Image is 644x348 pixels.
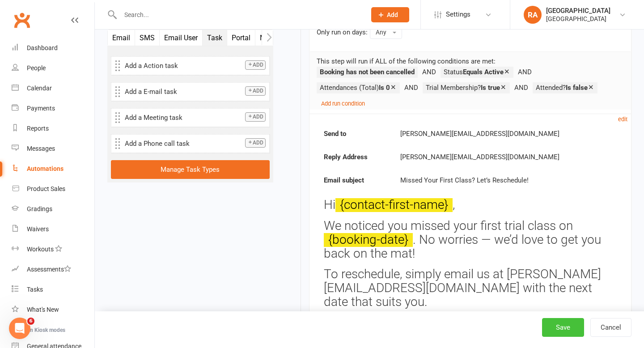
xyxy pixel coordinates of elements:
button: Any [370,25,402,39]
strong: Email subject [317,175,394,186]
a: What's New [12,300,94,320]
small: Add run condition [321,100,365,107]
div: Dashboard [27,44,58,51]
button: Email User [160,30,203,46]
p: Add a Action task [125,60,266,71]
strong: Is true [481,84,500,92]
a: Clubworx [11,9,33,31]
div: Assessments [27,266,71,273]
button: Portal [227,30,255,46]
span: 6 [27,318,34,325]
strong: Send to [317,128,394,139]
a: Product Sales [12,179,94,199]
div: [GEOGRAPHIC_DATA] [546,7,610,15]
a: Calendar [12,78,94,98]
button: Save [542,318,584,337]
div: Only run on days: [317,27,368,38]
div: Gradings [27,205,52,212]
p: Add a Phone call task [125,138,266,149]
div: Waivers [27,225,49,233]
span: Settings [446,4,470,25]
div: Missed Your First Class? Let’s Reschedule! [400,175,617,186]
div: Payments [27,105,55,112]
p: Add a Meeting task [125,112,266,123]
button: Cancel [590,318,631,337]
div: [PERSON_NAME][EMAIL_ADDRESS][DOMAIN_NAME] [394,152,623,162]
button: Add [371,7,409,22]
li: Status [441,67,536,78]
div: Messages [27,145,55,152]
a: Messages [12,139,94,159]
div: What's New [27,306,59,313]
h3: We noticed you missed your first trial class on . No worries — we’d love to get you back on the mat! [324,219,617,260]
button: Email [108,30,135,46]
h3: To reschedule, simply email us at [PERSON_NAME][EMAIL_ADDRESS][DOMAIN_NAME] with the next date th... [324,267,617,309]
div: [GEOGRAPHIC_DATA] [546,15,610,23]
p: This step will run if ALL of the following conditions are met: [317,56,624,67]
li: Attendances (Total) [317,82,423,93]
button: SMS [135,30,160,46]
a: Gradings [12,199,94,219]
li: Attended? [533,82,597,93]
small: edit [618,116,627,123]
div: RA [524,6,542,24]
button: Task [203,30,227,46]
a: Automations [12,159,94,179]
div: [PERSON_NAME][EMAIL_ADDRESS][DOMAIN_NAME] [394,128,623,139]
strong: Booking has not been cancelled [320,68,415,76]
strong: Is false [566,84,588,92]
button: Add [245,138,266,148]
a: Workouts [12,239,94,259]
button: Add [245,112,266,122]
iframe: Intercom live chat [9,318,30,339]
span: Add [387,11,398,18]
button: Add [245,60,266,70]
div: Automations [27,165,64,172]
div: Reports [27,125,49,132]
div: Workouts [27,246,54,253]
div: Tasks [27,286,43,293]
strong: Is 0 [379,84,390,92]
strong: Reply Address [317,152,394,162]
a: Reports [12,119,94,139]
a: Waivers [12,219,94,239]
button: Membership [255,30,304,46]
a: Assessments [12,259,94,280]
strong: Equals Active [463,68,504,76]
div: People [27,64,46,72]
p: Add a E-mail task [125,86,266,97]
a: People [12,58,94,78]
h3: Hi , [324,198,617,212]
a: Tasks [12,280,94,300]
a: Dashboard [12,38,94,58]
input: Search... [118,8,360,21]
button: Add [245,86,266,96]
a: Payments [12,98,94,119]
li: Trial Membership? [423,82,533,93]
div: Calendar [27,85,52,92]
div: Product Sales [27,185,65,192]
button: Manage Task Types [111,160,270,179]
